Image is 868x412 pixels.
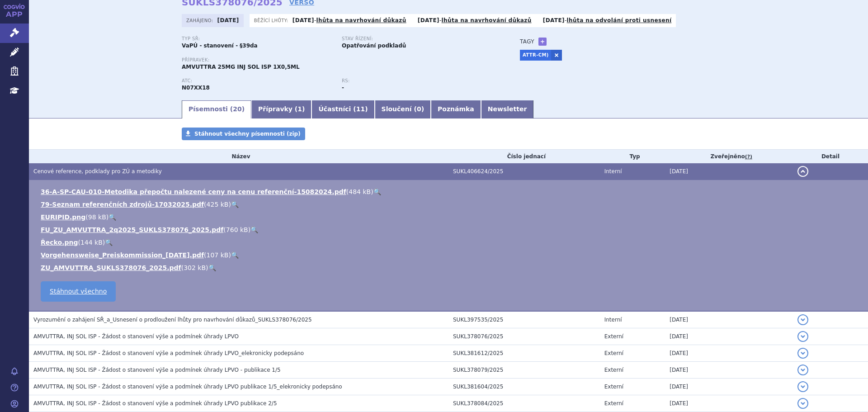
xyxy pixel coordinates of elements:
[105,239,113,246] a: 🔍
[41,251,859,260] li: ( )
[292,17,406,24] p: -
[231,251,239,259] a: 🔍
[80,239,103,246] span: 144 kB
[41,201,204,208] a: 79-Seznam referenčních zdrojů-17032025.pdf
[342,36,493,42] p: Stav řízení:
[33,367,281,373] span: AMVUTTRA, INJ SOL ISP - Žádost o stanovení výše a podmínek úhrady LPVO - publikace 1/5
[481,100,534,118] a: Newsletter
[182,128,305,140] a: Stáhnout všechny písemnosti (zip)
[448,150,600,163] th: Číslo jednací
[108,213,116,221] a: 🔍
[665,163,793,180] td: [DATE]
[88,213,106,221] span: 98 kB
[665,345,793,362] td: [DATE]
[29,150,448,163] th: Název
[41,264,181,271] a: ZU_AMVUTTRA_SUKLS378076_2025.pdf
[797,314,808,325] button: detail
[182,57,502,63] p: Přípravek:
[356,105,365,113] span: 11
[250,226,258,233] a: 🔍
[448,311,600,328] td: SUKL397535/2025
[520,36,534,47] h3: Tagy
[600,150,665,163] th: Typ
[567,17,672,24] a: lhůta na odvolání proti usnesení
[604,384,623,390] span: Externí
[665,362,793,379] td: [DATE]
[208,264,216,271] a: 🔍
[33,384,342,390] span: AMVUTTRA, INJ SOL ISP - Žádost o stanovení výše a podmínek úhrady LPVO publikace 1/5_elekronicky ...
[448,395,600,412] td: SUKL378084/2025
[431,100,481,118] a: Poznámka
[184,264,206,271] span: 302 kB
[33,400,277,407] span: AMVUTTRA, INJ SOL ISP - Žádost o stanovení výše a podmínek úhrady LPVO publikace 2/5
[375,100,431,118] a: Sloučení (0)
[665,379,793,395] td: [DATE]
[543,17,672,24] p: -
[418,17,532,24] p: -
[254,17,290,24] span: Běžící lhůty:
[448,345,600,362] td: SUKL381612/2025
[448,379,600,395] td: SUKL381604/2025
[41,226,223,233] a: FU_ZU_AMVUTTRA_2q2025_SUKLS378076_2025.pdf
[793,150,868,163] th: Detail
[342,78,493,84] p: RS:
[182,85,210,91] strong: VUTRISIRAN
[373,188,381,195] a: 🔍
[41,188,346,195] a: 36-A-SP-CAU-010-Metodika přepočtu nalezené ceny na cenu referenční-15082024.pdf
[604,400,623,407] span: Externí
[349,188,371,195] span: 484 kB
[448,328,600,345] td: SUKL378076/2025
[41,251,204,259] a: Vorgehensweise_Preiskommission_[DATE].pdf
[797,166,808,177] button: detail
[41,238,859,247] li: ( )
[342,43,406,49] strong: Opatřování podkladů
[182,64,300,70] span: AMVUTTRA 25MG INJ SOL ISP 1X0,5ML
[797,381,808,392] button: detail
[41,281,116,302] a: Stáhnout všechno
[33,317,312,323] span: Vyrozumění o zahájení SŘ_a_Usnesení o prodloužení lhůty pro navrhování důkazů_SUKLS378076/2025
[797,348,808,359] button: detail
[207,201,229,208] span: 425 kB
[311,100,374,118] a: Účastníci (11)
[665,311,793,328] td: [DATE]
[226,226,248,233] span: 760 kB
[182,43,258,49] strong: VaPÚ - stanovení - §39da
[41,213,85,221] a: EURIPID.png
[233,105,241,113] span: 20
[797,365,808,375] button: detail
[316,17,406,24] a: lhůta na navrhování důkazů
[604,350,623,356] span: Externí
[186,17,215,24] span: Zahájeno:
[207,251,229,259] span: 107 kB
[448,163,600,180] td: SUKL406624/2025
[745,154,752,160] abbr: (?)
[797,331,808,342] button: detail
[33,168,162,175] span: Cenové reference, podklady pro ZÚ a metodiky
[292,17,314,24] strong: [DATE]
[41,213,859,222] li: ( )
[665,328,793,345] td: [DATE]
[604,367,623,373] span: Externí
[41,263,859,272] li: ( )
[520,50,551,61] a: ATTR-CM)
[33,350,304,356] span: AMVUTTRA, INJ SOL ISP - Žádost o stanovení výše a podmínek úhrady LPVO_elekronicky podepsáno
[194,131,301,137] span: Stáhnout všechny písemnosti (zip)
[604,317,622,323] span: Interní
[665,395,793,412] td: [DATE]
[182,100,251,118] a: Písemnosti (20)
[448,362,600,379] td: SUKL378079/2025
[251,100,311,118] a: Přípravky (1)
[41,200,859,209] li: ( )
[297,105,302,113] span: 1
[33,333,239,340] span: AMVUTTRA, INJ SOL ISP - Žádost o stanovení výše a podmínek úhrady LPVO
[41,239,78,246] a: Řecko.png
[442,17,532,24] a: lhůta na navrhování důkazů
[604,333,623,340] span: Externí
[41,225,859,234] li: ( )
[417,105,421,113] span: 0
[543,17,565,24] strong: [DATE]
[418,17,439,24] strong: [DATE]
[182,36,333,42] p: Typ SŘ:
[231,201,239,208] a: 🔍
[41,187,859,196] li: ( )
